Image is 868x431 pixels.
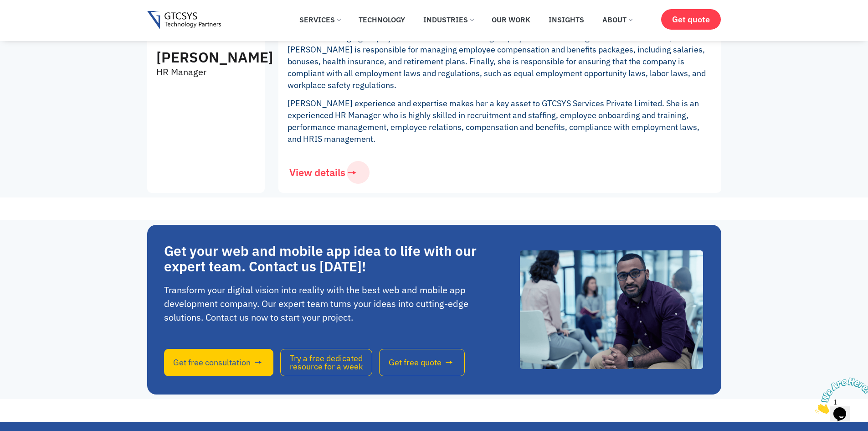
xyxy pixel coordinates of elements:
span: Transform your digital vision into reality with the best web and mobile app development company. ... [164,284,468,323]
p: [PERSON_NAME] is also responsible for managing employee performance and developing performance me... [288,20,712,91]
span: Get free quote [389,358,442,367]
img: Gtcsys logo [147,11,221,30]
h3: [PERSON_NAME] [156,48,256,66]
a: Get free consultation [164,349,273,376]
span: Try a free dedicated resource for a week [290,354,363,371]
img: Chat attention grabber [4,4,60,40]
img: gtcsys-team-cta [520,250,703,369]
span: 1 [4,4,7,11]
a: Get free quote [379,349,465,376]
a: Get quote [661,9,721,30]
p: Get your web and mobile app idea to life with our expert team. Contact us [DATE]! [164,243,493,274]
span: View details [289,167,345,177]
iframe: chat widget [812,374,868,417]
a: About [596,10,639,30]
a: Insights [542,10,591,30]
a: Try a free dedicatedresource for a week [280,349,372,376]
a: Industries [416,10,480,30]
a: Technology [352,10,412,30]
p: [PERSON_NAME] experience and expertise makes her a key asset to GTCSYS Services Private Limited. ... [288,98,712,145]
span: Get quote [672,15,710,24]
a: Services [293,10,347,30]
span: Get free consultation [173,358,251,367]
p: HR Manager [156,66,231,78]
a: View details [278,161,370,184]
a: Our Work [485,10,537,30]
